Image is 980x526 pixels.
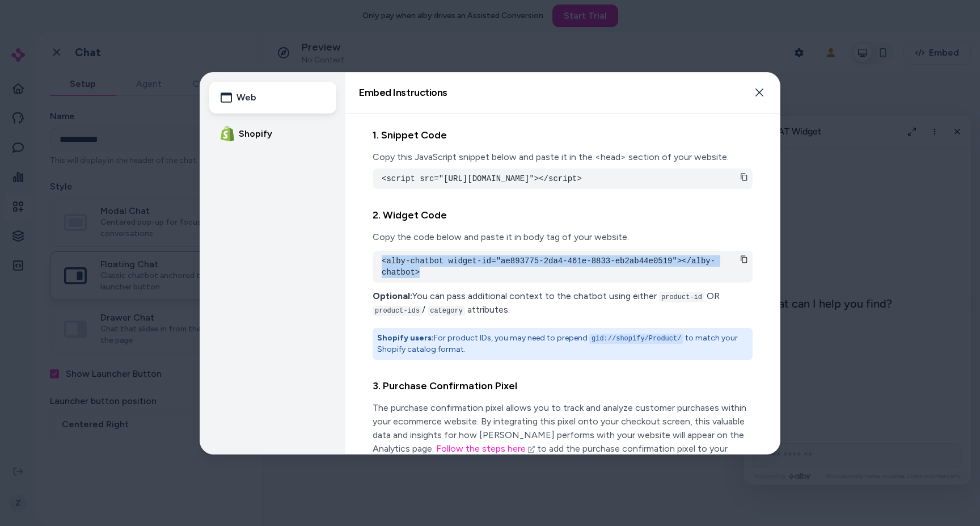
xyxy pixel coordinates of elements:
[209,82,336,113] button: Web
[359,87,447,98] h2: Embed Instructions
[377,333,748,355] p: For product IDs, you may need to prepend to match your Shopify catalog format.
[382,173,744,184] pre: <script src="[URL][DOMAIN_NAME]"></script>
[436,443,535,454] a: Follow the steps here
[373,306,422,316] code: product-ids
[373,378,753,394] h2: 3. Purchase Confirmation Pixel
[373,150,753,164] p: Copy this JavaScript snippet below and paste it in the <head> section of your website.
[428,306,465,316] code: category
[373,127,753,144] h2: 1. Snippet Code
[373,291,412,301] strong: Optional:
[589,334,683,344] code: gid://shopify/Product/
[373,289,753,317] p: You can pass additional context to the chatbot using either OR / attributes.
[373,401,753,469] p: The purchase confirmation pixel allows you to track and analyze customer purchases within your ec...
[659,292,704,302] code: product-id
[209,118,336,150] button: Shopify
[373,207,753,224] h2: 2. Widget Code
[382,255,744,278] pre: <alby-chatbot widget-id="ae893775-2da4-461e-8833-eb2ab44e0519"></alby-chatbot>
[377,333,434,343] strong: Shopify users:
[221,126,234,141] img: Shopify Logo
[373,230,753,244] p: Copy the code below and paste it in body tag of your website.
